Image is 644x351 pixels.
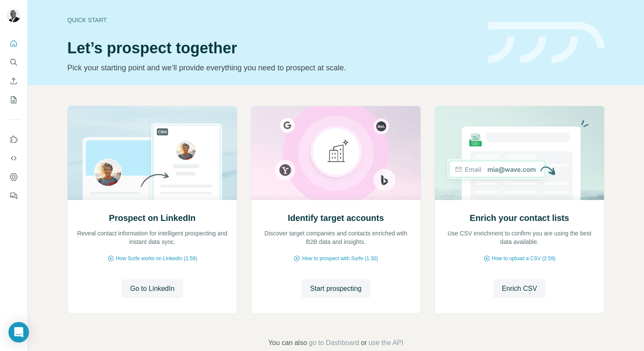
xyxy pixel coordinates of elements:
img: Avatar [7,9,20,22]
button: Use Surfe on LinkedIn [7,132,20,147]
img: banner [488,22,604,64]
span: Enrich CSV [502,284,537,294]
button: Enrich CSV [493,279,546,298]
button: Dashboard [7,169,20,185]
h2: Enrich your contact lists [470,212,569,224]
button: Quick start [7,36,20,51]
p: Reveal contact information for intelligent prospecting and instant data sync. [76,229,228,246]
span: How to upload a CSV (2:59) [492,255,555,262]
p: Pick your starting point and we’ll provide everything you need to prospect at scale. [67,62,478,74]
button: Enrich CSV [7,73,20,89]
button: Feedback [7,188,20,203]
p: Discover target companies and contacts enriched with B2B data and insights. [260,229,412,246]
div: Open Intercom Messenger [9,322,29,342]
button: Start prospecting [302,279,370,298]
img: Identify target accounts [251,106,421,200]
span: You can also [268,338,307,348]
button: Use Surfe API [7,151,20,166]
img: Prospect on LinkedIn [67,106,237,200]
span: How Surfe works on LinkedIn (1:58) [116,255,197,262]
div: Quick start [67,16,478,24]
h2: Prospect on LinkedIn [109,212,195,224]
img: Enrich your contact lists [434,106,604,200]
h2: Identify target accounts [288,212,384,224]
span: or [361,338,367,348]
span: Go to LinkedIn [130,284,174,294]
span: How to prospect with Surfe (1:30) [302,255,378,262]
h1: Let’s prospect together [67,40,478,57]
span: Start prospecting [310,284,362,294]
button: Search [7,55,20,70]
button: My lists [7,92,20,107]
button: use the API [368,338,403,348]
button: go to Dashboard [309,338,359,348]
button: Go to LinkedIn [121,279,183,298]
p: Use CSV enrichment to confirm you are using the best data available. [443,229,595,246]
